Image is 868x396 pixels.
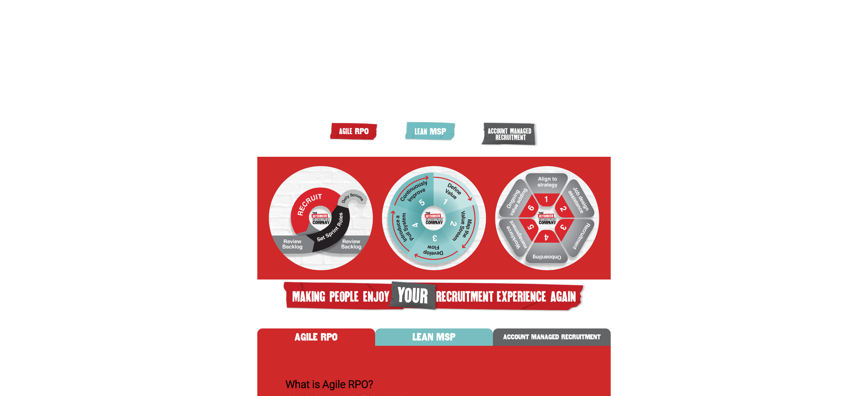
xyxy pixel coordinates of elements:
img: Account Managed Recruitment [495,166,599,270]
img: Agile RPO [269,166,373,270]
img: lean MSP [403,121,459,143]
img: Agile RPO [328,121,381,142]
img: Lean MSP [382,166,486,270]
button: LEAN MSP [375,328,493,346]
button: ACCOUNT MANAGED RECRUITMENT [493,328,611,346]
button: AGILE RPO [257,328,375,346]
img: Account managed recruitment [481,121,540,148]
img: making-people-enjoy.png [281,279,587,314]
h2: What is Agile RPO? [286,379,432,390]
